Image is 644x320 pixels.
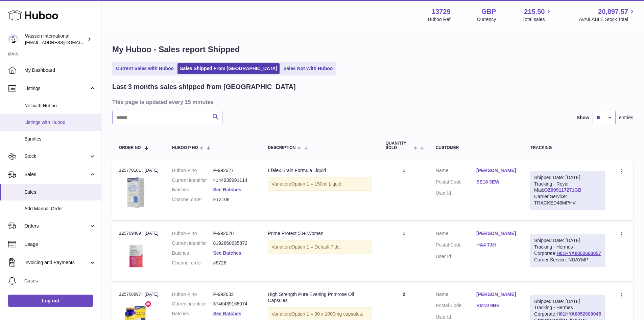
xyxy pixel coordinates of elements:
label: Show [577,114,589,121]
div: Efalex Brain Formula Liquid [268,167,372,174]
a: Log out [8,295,93,307]
dt: Name [436,230,476,238]
a: [PERSON_NAME] [476,230,517,237]
dt: Postal Code [436,302,476,311]
dd: E13108 [213,196,254,203]
span: Orders [24,223,89,229]
dt: Huboo P no [172,291,213,298]
dt: Channel order [172,196,213,203]
dd: 4144939991114 [213,177,254,184]
dt: Name [436,167,476,175]
td: 1 [379,161,429,220]
span: 215.50 [524,7,545,16]
img: 2SST_6e71f277-9286-4a2d-9b0f-fe0a3fbe5f0e.png [119,239,153,273]
div: 125768897 | [DATE] [119,291,159,297]
dt: Current identifier [172,301,213,307]
dd: #6726 [213,260,254,266]
span: Sales [24,171,89,178]
span: 20,897.57 [598,7,628,16]
a: [PERSON_NAME] [476,291,517,298]
div: Customer [436,146,517,150]
div: Shipped Date: [DATE] [534,174,601,181]
a: SE18 3EW [476,179,517,185]
span: My Dashboard [24,67,96,73]
h2: Last 3 months sales shipped from [GEOGRAPHIC_DATA] [112,82,296,91]
div: Tracking [530,146,605,150]
span: Sales [24,189,96,195]
div: Tracking - Royal Mail: [530,171,605,210]
a: Sales Shipped From [GEOGRAPHIC_DATA] [177,63,280,74]
dd: P-992632 [213,291,254,298]
span: Quantity Sold [386,141,412,150]
a: See Batches [213,250,241,256]
strong: GBP [481,7,496,16]
dd: 3746439168074 [213,301,254,307]
img: internalAdmin-13729@internal.huboo.com [8,34,18,44]
span: Option 1 = 30 x 1000mg capsules; [291,311,363,317]
a: HA4 7JH [476,242,517,248]
dt: Current identifier [172,177,213,184]
a: 215.50 Total sales [522,7,552,23]
span: Order No [119,146,141,150]
span: Add Manual Order [24,206,96,212]
dt: User Id [436,190,476,196]
div: Shipped Date: [DATE] [534,298,601,305]
div: Prime Protect 50+ Women [268,230,372,237]
span: Invoicing and Payments [24,259,89,266]
div: 125770101 | [DATE] [119,167,159,173]
a: H01HYA0052600057 [556,251,601,256]
span: Cases [24,278,96,284]
span: entries [619,114,633,121]
dt: Batches [172,250,213,256]
a: RM10 9BE [476,302,517,309]
div: Currency [477,16,496,23]
dt: Postal Code [436,179,476,187]
dd: 8192660635872 [213,240,254,247]
strong: 13729 [432,7,451,16]
span: Huboo P no [172,146,198,150]
dt: User Id [436,253,476,260]
span: Listings with Huboo [24,119,96,126]
div: 125769409 | [DATE] [119,230,159,236]
span: Option 1 = Default Title; [291,244,341,250]
dt: Batches [172,187,213,193]
span: Description [268,146,295,150]
a: See Batches [213,311,241,316]
span: Stock [24,153,89,159]
dt: Current identifier [172,240,213,247]
div: High Strength Pure Evening Primrose Oil Capsules [268,291,372,304]
h3: This page is updated every 15 minutes [112,98,631,106]
span: Total sales [522,16,552,23]
div: Variation: [268,240,372,254]
div: Tracking - Hermes Corporate: [530,234,605,267]
span: Listings [24,85,89,92]
div: Wassen International [25,33,86,46]
span: AVAILABLE Stock Total [579,16,636,23]
a: See Batches [213,187,241,192]
div: Carrier Service: TRACKED48MPHV [534,193,601,206]
a: Current Sales with Huboo [114,63,176,74]
a: Sales Not With Huboo [281,63,335,74]
dt: Huboo P no [172,167,213,174]
div: Shipped Date: [DATE] [534,237,601,244]
dd: P-992620 [213,230,254,237]
dt: Channel order [172,260,213,266]
span: Not with Huboo [24,103,96,109]
dt: Huboo P no [172,230,213,237]
img: Efamol_Brain-Liquid-Formula_beea9f62-f98a-4947-8a94-1d30702cd89c.png [119,175,153,209]
dd: P-992627 [213,167,254,174]
span: Bundles [24,136,96,142]
span: Option 1 = 150ml Liquid; [291,181,342,187]
div: Carrier Service: NDAYMP [534,257,601,263]
span: Usage [24,241,96,248]
a: H01HYA0052600045 [556,311,601,317]
a: 20,897.57 AVAILABLE Stock Total [579,7,636,23]
td: 1 [379,223,429,281]
a: OZ099117271GB [544,187,582,193]
h1: My Huboo - Sales report Shipped [112,44,633,55]
dt: Postal Code [436,242,476,250]
span: [EMAIL_ADDRESS][DOMAIN_NAME] [25,40,99,45]
div: Variation: [268,177,372,191]
a: [PERSON_NAME] [476,167,517,174]
dt: Name [436,291,476,299]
